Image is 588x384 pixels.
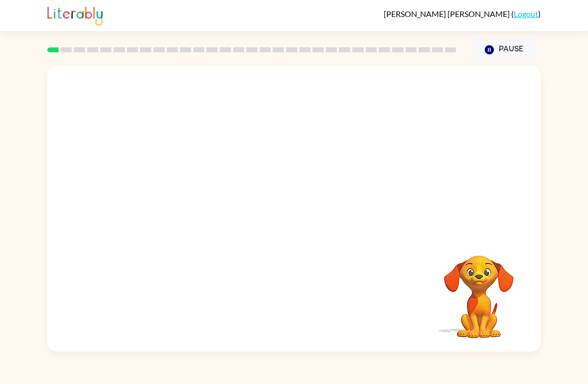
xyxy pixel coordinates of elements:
button: Pause [468,38,541,61]
div: ( ) [384,9,541,18]
video: Your browser must support playing .mp4 files to use Literably. Please try using another browser. [429,240,529,340]
a: Logout [514,9,538,18]
span: [PERSON_NAME] [PERSON_NAME] [384,9,511,18]
img: Literably [47,4,103,26]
